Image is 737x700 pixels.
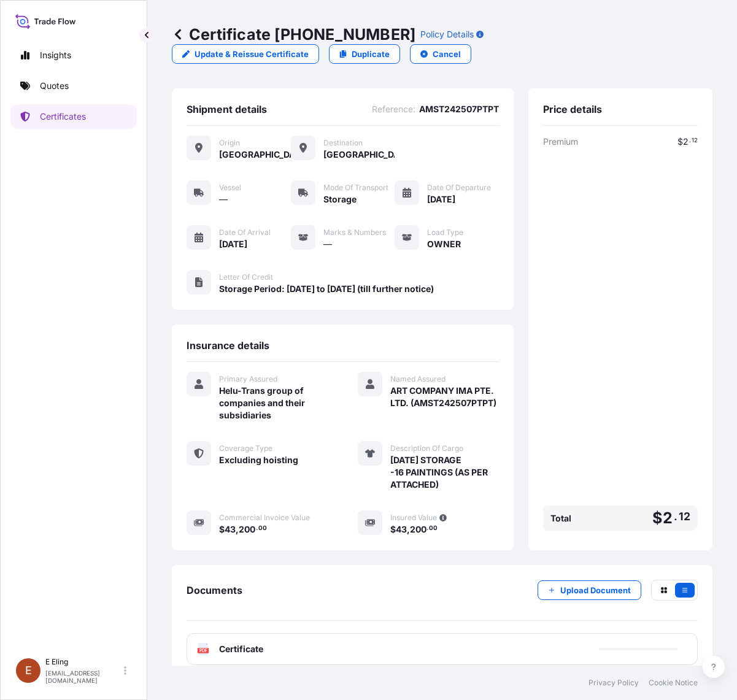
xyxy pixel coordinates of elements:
span: Storage [323,193,357,206]
span: Load Type [427,228,463,237]
span: Date of Departure [427,183,491,193]
a: Quotes [10,74,137,98]
span: AMST242507PTPT [419,103,499,115]
span: Primary Assured [219,374,277,384]
p: Duplicate [352,48,390,60]
span: Coverage Type [219,444,272,453]
p: Upload Document [560,584,631,596]
a: Insights [10,43,137,67]
span: Marks & Numbers [323,228,386,237]
a: Privacy Policy [588,678,639,688]
span: Destination [323,138,363,148]
span: Insured Value [390,513,437,523]
span: . [256,526,258,531]
span: Certificate [219,643,263,655]
span: , [236,525,239,534]
p: Certificates [40,110,86,123]
span: Storage Period: [DATE] to [DATE] (till further notice) [219,283,434,295]
span: Excluding hoisting [219,454,298,466]
p: Update & Reissue Certificate [195,48,309,60]
span: $ [219,525,225,534]
span: $ [652,510,662,526]
span: Total [550,512,571,525]
button: Upload Document [538,580,641,600]
span: [GEOGRAPHIC_DATA] [219,148,291,161]
p: Policy Details [420,28,474,40]
span: Reference : [372,103,415,115]
span: ART COMPANY IMA PTE. LTD. (AMST242507PTPT) [390,385,500,409]
span: Shipment details [187,103,267,115]
span: Insurance details [187,339,269,352]
span: Premium [543,136,578,148]
span: Price details [543,103,602,115]
span: Commercial Invoice Value [219,513,310,523]
span: 43 [396,525,407,534]
span: 200 [239,525,255,534]
a: Duplicate [329,44,400,64]
p: E Eling [45,657,122,667]
span: . [674,513,677,520]
span: Origin [219,138,240,148]
span: [DATE] STORAGE -16 PAINTINGS (AS PER ATTACHED) [390,454,500,491]
span: Letter of Credit [219,272,273,282]
span: $ [390,525,396,534]
span: 200 [410,525,426,534]
p: Quotes [40,80,69,92]
a: Certificates [10,104,137,129]
p: Insights [40,49,71,61]
span: . [689,139,691,143]
span: Helu-Trans group of companies and their subsidiaries [219,385,328,421]
p: [EMAIL_ADDRESS][DOMAIN_NAME] [45,669,122,684]
span: OWNER [427,238,461,250]
span: Named Assured [390,374,446,384]
span: $ [677,137,683,146]
span: E [25,664,32,677]
span: 12 [692,139,698,143]
span: Documents [187,584,242,596]
p: Cancel [433,48,461,60]
span: Mode of Transport [323,183,388,193]
span: 00 [258,526,267,531]
p: Certificate [PHONE_NUMBER] [172,25,415,44]
span: Date of Arrival [219,228,271,237]
span: [DATE] [219,238,247,250]
span: 2 [663,510,673,526]
span: , [407,525,410,534]
button: Cancel [410,44,471,64]
span: 12 [679,513,690,520]
a: Cookie Notice [649,678,698,688]
text: PDF [199,648,207,653]
span: — [323,238,332,250]
span: [DATE] [427,193,455,206]
span: — [219,193,228,206]
a: Update & Reissue Certificate [172,44,319,64]
span: 43 [225,525,236,534]
span: 00 [429,526,438,531]
span: . [426,526,428,531]
span: 2 [683,137,689,146]
span: [GEOGRAPHIC_DATA] [323,148,395,161]
span: Vessel [219,183,241,193]
span: Description Of Cargo [390,444,463,453]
